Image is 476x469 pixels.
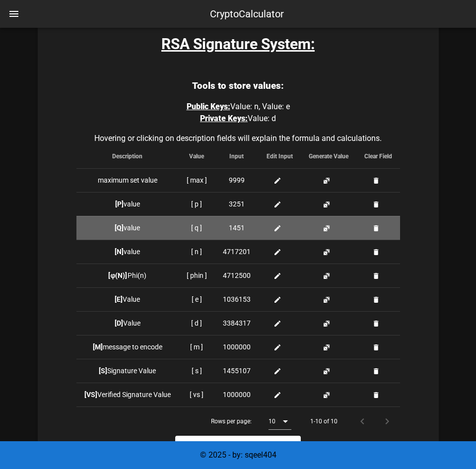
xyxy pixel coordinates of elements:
b: [S] [99,367,107,375]
span: Public Keys: [187,102,230,111]
b: [M] [93,343,103,351]
span: value [115,224,140,232]
td: [ max ] [179,168,215,192]
span: 1036153 [223,294,251,305]
span: Phi(n) [108,271,146,279]
span: 9999 [229,175,245,186]
td: [ n ] [179,240,215,264]
span: 1451 [229,223,245,233]
button: Clear all Values in Tools [175,436,301,454]
th: Description [76,144,179,168]
h3: RSA Signature System: [38,33,439,55]
b: [φ(N)] [108,271,127,279]
caption: Hovering or clicking on description fields will explain the formula and calculations. [76,133,400,144]
span: Edit Input [267,153,293,160]
span: 4712500 [223,270,251,281]
button: nav-menu-toggle [2,2,26,26]
b: [P] [115,200,124,208]
span: Value [115,295,140,303]
td: [ p ] [179,192,215,216]
td: [ m ] [179,335,215,359]
p: Value: n, Value: e Value: d [76,101,400,125]
th: Edit Input [259,144,301,168]
b: [E] [115,295,123,303]
div: Rows per page: [211,407,291,436]
b: [N] [115,248,124,256]
span: 3251 [229,199,245,209]
span: Input [229,153,244,160]
span: 3384317 [223,318,251,329]
span: 1455107 [223,366,251,376]
th: Value [179,144,215,168]
div: 10 [269,417,275,426]
span: maximum set value [98,176,157,184]
td: [ phin ] [179,264,215,287]
div: 1-10 of 10 [310,417,338,426]
span: value [115,200,140,208]
span: Generate Value [309,153,348,160]
td: [ q ] [179,216,215,240]
span: value [115,248,140,256]
td: [ d ] [179,311,215,335]
h3: Tools to store values: [76,79,400,93]
span: message to encode [93,343,162,351]
td: [ vs ] [179,383,215,406]
div: CryptoCalculator [210,6,284,21]
th: Generate Value [301,144,356,168]
span: Signature Value [99,367,156,375]
span: 4717201 [223,247,251,257]
span: Value [189,153,204,160]
b: [Q] [115,224,124,232]
th: Input [215,144,259,168]
span: Private Keys: [200,114,248,123]
span: Description [112,153,142,160]
span: 1000000 [223,390,251,400]
span: Value [115,319,140,327]
span: Clear Field [364,153,392,160]
span: Verified Signature Value [84,391,171,399]
td: [ e ] [179,287,215,311]
span: © 2025 - by: sqeel404 [200,450,276,460]
b: [D] [115,319,123,327]
div: 10Rows per page: [269,413,291,429]
td: [ s ] [179,359,215,383]
th: Clear Field [356,144,400,168]
span: 1000000 [223,342,251,352]
b: [VS] [84,391,97,399]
